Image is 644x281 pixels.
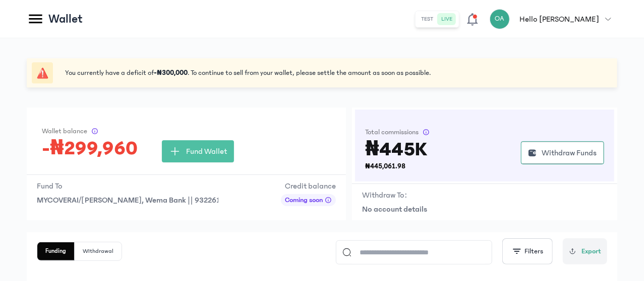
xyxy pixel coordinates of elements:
[521,141,604,164] button: Withdraw Funds
[186,145,227,157] span: Fund Wallet
[581,246,601,257] span: Export
[362,189,407,201] p: Withdraw To:
[154,69,188,77] b: -₦300,000
[502,238,553,264] button: Filters
[48,11,83,27] p: Wallet
[490,9,617,29] button: OAHello [PERSON_NAME]
[438,13,457,25] button: live
[418,13,438,25] button: test
[520,13,599,25] p: Hello [PERSON_NAME]
[365,161,427,171] p: ₦445,061.98
[542,147,597,159] span: Withdraw Funds
[42,140,138,156] h3: -₦299,960
[490,9,510,29] div: OA
[37,194,218,206] button: MYCOVERAI/[PERSON_NAME], Wema Bank || 9322616795
[37,180,218,192] p: Fund To
[162,140,234,162] button: Fund Wallet
[42,126,87,136] span: Wallet balance
[563,238,607,264] button: Export
[37,242,75,260] button: Funding
[365,127,419,137] span: Total commissions
[362,203,607,215] p: No account details
[285,195,323,205] span: Coming soon
[281,180,336,192] p: Credit balance
[365,141,427,157] h3: ₦445K
[65,68,431,78] span: You currently have a deficit of . To continue to sell from your wallet, please settle the amount ...
[75,242,122,260] button: Withdrawal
